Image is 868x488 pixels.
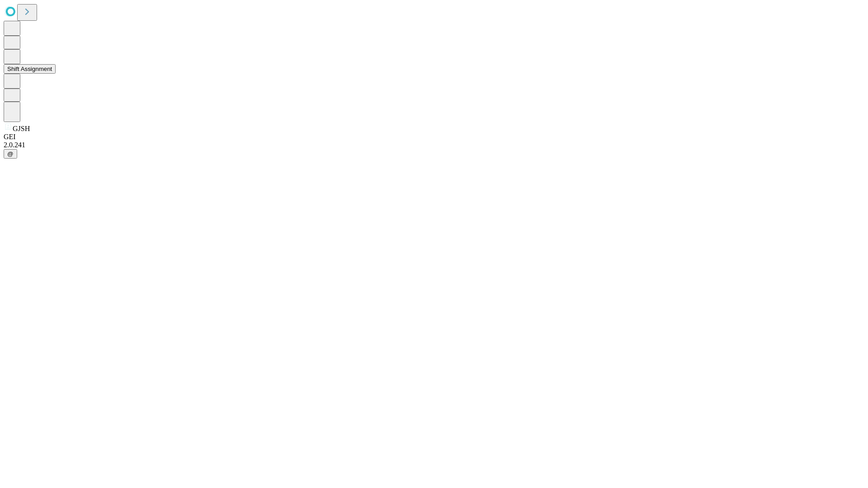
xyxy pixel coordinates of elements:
div: GEI [4,133,864,141]
button: @ [4,149,17,159]
span: GJSH [13,125,30,132]
button: Shift Assignment [4,64,56,74]
div: 2.0.241 [4,141,864,149]
span: @ [7,150,14,157]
